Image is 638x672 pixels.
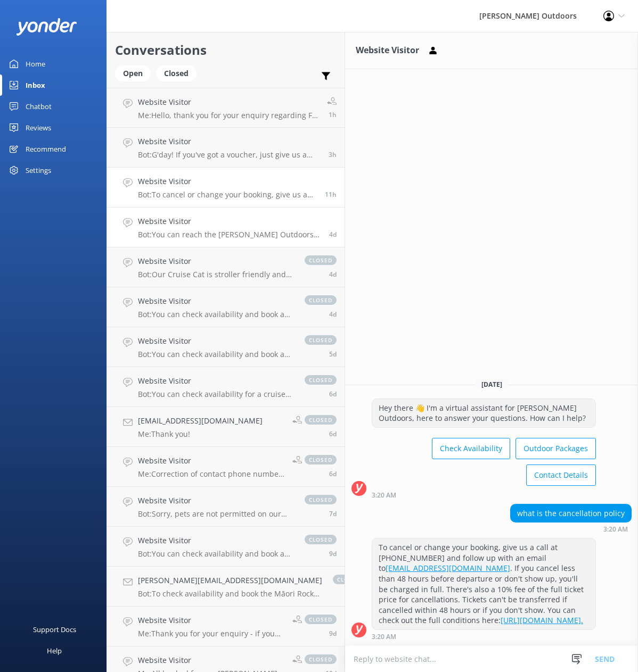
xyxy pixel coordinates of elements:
div: Open [115,65,151,81]
a: Website VisitorMe:Correction of contact phone number: [PERSON_NAME] Office: 073780623. Sorry.clos... [107,447,345,487]
a: [EMAIL_ADDRESS][DOMAIN_NAME]Me:Thank you!closed6d [107,407,345,447]
strong: 3:20 AM [603,526,628,533]
p: Bot: G'day! If you've got a voucher, just give us a call at [PHONE_NUMBER] to redeem and confirm ... [138,150,321,160]
a: [URL][DOMAIN_NAME]. [501,615,583,625]
h2: Conversations [115,40,337,60]
p: Bot: You can check availability and book a cruise to the Māori Rock Carvings directly through our... [138,549,294,559]
h4: Website Visitor [138,654,284,666]
button: Check Availability [432,438,510,459]
a: Closed [156,67,202,79]
span: Sep 19 2025 12:46pm (UTC +12:00) Pacific/Auckland [329,549,337,558]
span: Sep 21 2025 03:30pm (UTC +12:00) Pacific/Auckland [329,429,337,438]
span: Sep 23 2025 04:14pm (UTC +12:00) Pacific/Auckland [329,310,337,319]
a: Website VisitorBot:Sorry, pets are not permitted on our cruises.closed7d [107,487,345,527]
h4: Website Visitor [138,295,294,307]
span: [DATE] [475,380,509,389]
a: [PERSON_NAME][EMAIL_ADDRESS][DOMAIN_NAME]Bot:To check availability and book the Māori Rock Carvin... [107,567,345,607]
div: Inbox [26,74,45,96]
div: Reviews [26,117,51,138]
span: Sep 21 2025 01:39pm (UTC +12:00) Pacific/Auckland [329,509,337,518]
p: Bot: You can check availability and book a cruise to the Māori Rock Carvings directly through our... [138,310,294,319]
button: Contact Details [526,464,596,486]
p: Bot: To check availability and book the Māori Rock Carvings Cruise, you can visit [URL][DOMAIN_NA... [138,589,322,599]
h4: Website Visitor [138,215,321,227]
span: closed [305,495,337,504]
p: Me: Hello, thank you for your enquiry regarding Fly Fishing. We would be delighted to organise Fl... [138,111,319,120]
strong: 3:20 AM [372,492,396,499]
div: Settings [26,160,51,181]
span: Sep 24 2025 10:34am (UTC +12:00) Pacific/Auckland [329,230,337,239]
p: Bot: Our Cruise Cat is stroller friendly and can accommodate wheelchair access, but it does depen... [138,270,294,279]
h4: Website Visitor [138,375,294,387]
a: Website VisitorMe:Thank you for your enquiry - if you email me [EMAIL_ADDRESS][DOMAIN_NAME] or ca... [107,607,345,646]
a: Website VisitorBot:G'day! If you've got a voucher, just give us a call at [PHONE_NUMBER] to redee... [107,128,345,168]
span: closed [305,654,337,664]
div: Hey there 👋 I'm a virtual assistant for [PERSON_NAME] Outdoors, here to answer your questions. Ho... [372,399,595,427]
div: Sep 28 2025 03:20am (UTC +12:00) Pacific/Auckland [372,491,596,499]
button: Outdoor Packages [516,438,596,459]
div: Home [26,53,45,74]
span: Sep 22 2025 08:32pm (UTC +12:00) Pacific/Auckland [329,350,337,359]
span: closed [305,455,337,464]
a: Website VisitorBot:To cancel or change your booking, give us a call at [PHONE_NUMBER] and follow ... [107,168,345,208]
p: Bot: Sorry, pets are not permitted on our cruises. [138,509,294,519]
span: closed [333,575,365,584]
p: Me: Thank you! [138,429,263,439]
h4: Website Visitor [138,255,294,267]
p: Bot: You can check availability for a cruise to the Māori Rock Carvings by visiting [URL][DOMAIN_... [138,389,294,399]
h4: Website Visitor [138,535,294,546]
a: Website VisitorBot:You can check availability for a cruise to the Māori Rock Carvings by visiting... [107,367,345,407]
span: closed [305,255,337,265]
span: closed [305,615,337,624]
div: what is the cancellation policy [511,504,631,522]
a: Website VisitorBot:You can check availability and book a cruise to the Māori Rock Carvings direct... [107,527,345,567]
h4: Website Visitor [138,495,294,507]
h4: [PERSON_NAME][EMAIL_ADDRESS][DOMAIN_NAME] [138,575,322,586]
a: Website VisitorBot:You can check availability and book a cruise to the Māori Rock Carvings direct... [107,287,345,327]
span: closed [305,535,337,544]
span: Sep 28 2025 03:20am (UTC +12:00) Pacific/Auckland [325,190,337,199]
h4: Website Visitor [138,335,294,347]
div: Recommend [26,138,66,160]
div: Help [47,640,62,661]
h4: [EMAIL_ADDRESS][DOMAIN_NAME] [138,415,263,427]
div: To cancel or change your booking, give us a call at [PHONE_NUMBER] and follow up with an email to... [372,538,595,629]
h4: Website Visitor [138,455,284,467]
div: Support Docs [33,619,76,640]
h4: Website Visitor [138,176,317,187]
p: Bot: You can check availability and book a cruise to the Māori Rock Carvings directly through our... [138,350,294,359]
strong: 3:20 AM [372,634,396,640]
a: Website VisitorBot:You can reach the [PERSON_NAME] Outdoors team at [PHONE_NUMBER], [PHONE_NUMBER... [107,208,345,247]
span: closed [305,335,337,345]
h4: Website Visitor [138,96,319,108]
div: Sep 28 2025 03:20am (UTC +12:00) Pacific/Auckland [372,633,596,640]
span: Sep 19 2025 08:37am (UTC +12:00) Pacific/Auckland [329,629,337,638]
a: Website VisitorBot:Our Cruise Cat is stroller friendly and can accommodate wheelchair access, but... [107,247,345,287]
div: Closed [156,65,197,81]
span: Sep 23 2025 11:07pm (UTC +12:00) Pacific/Auckland [329,270,337,279]
p: Me: Correction of contact phone number: [PERSON_NAME] Office: 073780623. Sorry. [138,469,284,479]
span: Sep 21 2025 02:26pm (UTC +12:00) Pacific/Auckland [329,469,337,478]
span: closed [305,375,337,385]
span: closed [305,415,337,425]
p: Bot: You can reach the [PERSON_NAME] Outdoors team at [PHONE_NUMBER], [PHONE_NUMBER] (within [GEO... [138,230,321,239]
span: closed [305,295,337,305]
p: Bot: To cancel or change your booking, give us a call at [PHONE_NUMBER] and follow up with an ema... [138,190,317,200]
h4: Website Visitor [138,615,284,626]
p: Me: Thank you for your enquiry - if you email me [EMAIL_ADDRESS][DOMAIN_NAME] or call [PHONE_NUMB... [138,629,284,638]
a: Website VisitorBot:You can check availability and book a cruise to the Māori Rock Carvings direct... [107,327,345,367]
div: Chatbot [26,96,52,117]
span: Sep 22 2025 09:11am (UTC +12:00) Pacific/Auckland [329,389,337,399]
div: Sep 28 2025 03:20am (UTC +12:00) Pacific/Auckland [510,525,632,533]
img: yonder-white-logo.png [16,18,77,36]
h4: Website Visitor [138,136,321,147]
h3: Website Visitor [356,44,419,57]
span: Sep 28 2025 01:59pm (UTC +12:00) Pacific/Auckland [329,110,337,119]
a: [EMAIL_ADDRESS][DOMAIN_NAME] [386,563,510,573]
span: Sep 28 2025 12:01pm (UTC +12:00) Pacific/Auckland [329,150,337,159]
a: Website VisitorMe:Hello, thank you for your enquiry regarding Fly Fishing. We would be delighted ... [107,88,345,128]
a: Open [115,67,156,79]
